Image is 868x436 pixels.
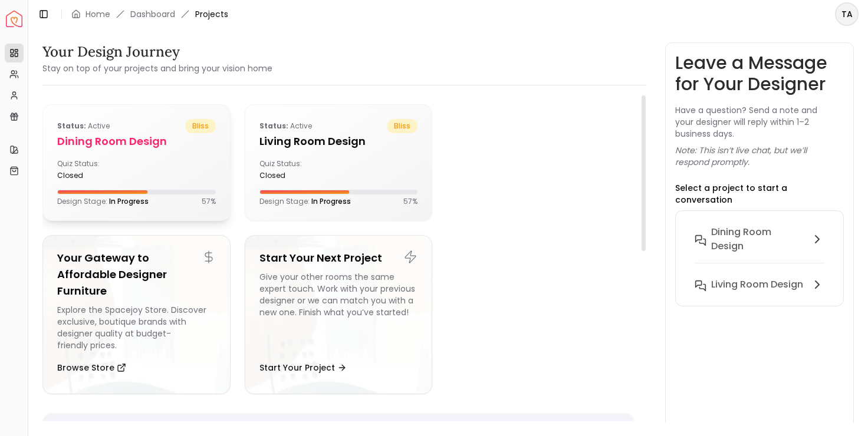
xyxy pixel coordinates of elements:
[6,11,22,27] a: Spacejoy
[57,197,149,206] p: Design Stage:
[42,235,231,394] a: Your Gateway to Affordable Designer FurnitureExplore the Spacejoy Store. Discover exclusive, bout...
[57,133,216,150] h5: Dining Room design
[6,11,22,27] img: Spacejoy Logo
[675,104,844,140] p: Have a question? Send a note and your designer will reply within 1–2 business days.
[57,159,131,180] div: Quiz Status:
[57,121,86,131] b: Status:
[42,42,272,61] h3: Your Design Journey
[57,356,126,379] button: Browse Store
[57,250,216,299] h5: Your Gateway to Affordable Designer Furniture
[86,8,110,20] a: Home
[675,144,844,168] p: Note: This isn’t live chat, but we’ll respond promptly.
[185,119,216,133] span: bliss
[259,133,418,150] h5: Living Room design
[259,121,288,131] b: Status:
[71,8,228,20] nav: breadcrumb
[836,4,857,25] span: TA
[685,220,834,273] button: Dining Room design
[109,196,149,206] span: In Progress
[130,8,175,20] a: Dashboard
[259,119,312,133] p: active
[711,278,803,292] h6: Living Room design
[245,235,433,394] a: Start Your Next ProjectGive your other rooms the same expert touch. Work with your previous desig...
[195,8,228,20] span: Projects
[259,271,418,351] div: Give your other rooms the same expert touch. Work with your previous designer or we can match you...
[675,182,844,206] p: Select a project to start a conversation
[259,171,334,180] div: closed
[711,225,805,253] h6: Dining Room design
[42,62,272,74] small: Stay on top of your projects and bring your vision home
[259,356,347,379] button: Start Your Project
[685,273,834,296] button: Living Room design
[675,52,844,95] h3: Leave a Message for Your Designer
[259,197,351,206] p: Design Stage:
[57,304,216,351] div: Explore the Spacejoy Store. Discover exclusive, boutique brands with designer quality at budget-f...
[202,197,216,206] p: 57 %
[57,119,110,133] p: active
[835,2,859,26] button: TA
[259,159,334,180] div: Quiz Status:
[403,197,417,206] p: 57 %
[311,196,351,206] span: In Progress
[387,119,417,133] span: bliss
[57,171,131,180] div: closed
[259,250,418,266] h5: Start Your Next Project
